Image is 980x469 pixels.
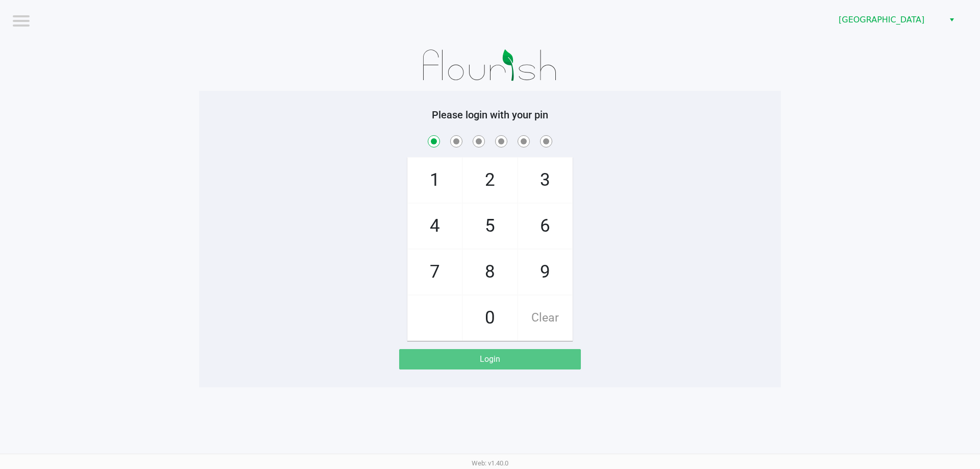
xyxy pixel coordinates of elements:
span: 7 [408,250,462,294]
span: 3 [518,158,572,203]
span: Clear [518,295,572,340]
span: 4 [408,204,462,249]
span: 6 [518,204,572,249]
span: 9 [518,250,572,294]
span: 0 [463,295,517,340]
button: Select [944,11,959,29]
span: 1 [408,158,462,203]
span: 8 [463,250,517,294]
span: 2 [463,158,517,203]
span: 5 [463,204,517,249]
span: Web: v1.40.0 [472,459,508,467]
span: [GEOGRAPHIC_DATA] [839,14,938,26]
h5: Please login with your pin [207,109,773,121]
